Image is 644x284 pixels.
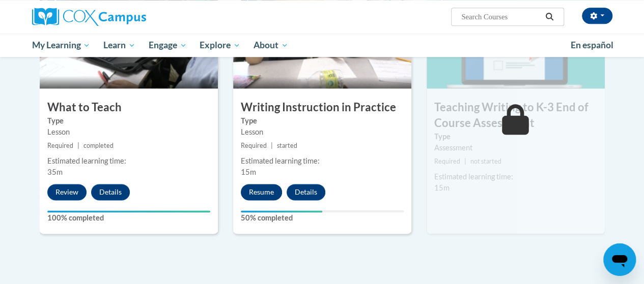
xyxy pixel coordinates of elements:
[47,184,87,200] button: Review
[254,39,288,51] span: About
[241,210,322,212] div: Your progress
[32,8,146,26] img: Cox Campus
[464,157,466,165] span: |
[241,127,404,138] div: Lesson
[287,184,325,200] button: Details
[434,183,450,192] span: 15m
[277,142,297,149] span: started
[97,34,142,57] a: Learn
[32,39,90,51] span: My Learning
[32,8,215,26] a: Cox Campus
[47,127,210,138] div: Lesson
[434,142,597,153] div: Assessment
[47,155,210,167] div: Estimated learning time:
[564,35,620,56] a: En español
[247,34,295,57] a: About
[77,142,79,149] span: |
[103,39,135,51] span: Learn
[241,212,404,224] label: 50% completed
[241,115,404,127] label: Type
[47,168,63,176] span: 35m
[142,34,193,57] a: Engage
[571,40,613,50] span: En español
[193,34,247,57] a: Explore
[149,39,187,51] span: Engage
[582,8,612,24] button: Account Settings
[434,171,597,182] div: Estimated learning time:
[25,34,97,57] a: My Learning
[233,100,411,115] h3: Writing Instruction in Practice
[83,142,114,149] span: completed
[241,142,267,149] span: Required
[47,212,210,224] label: 100% completed
[542,11,557,23] button: Search
[40,100,218,115] h3: What to Teach
[271,142,273,149] span: |
[47,115,210,127] label: Type
[47,210,210,212] div: Your progress
[91,184,130,200] button: Details
[434,131,597,142] label: Type
[200,39,240,51] span: Explore
[241,155,404,167] div: Estimated learning time:
[603,243,636,276] iframe: Button to launch messaging window
[241,184,282,200] button: Resume
[470,157,501,165] span: not started
[434,157,460,165] span: Required
[47,142,73,149] span: Required
[24,34,620,57] div: Main menu
[241,168,256,176] span: 15m
[460,11,542,23] input: Search Courses
[427,100,605,131] h3: Teaching Writing to K-3 End of Course Assessment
